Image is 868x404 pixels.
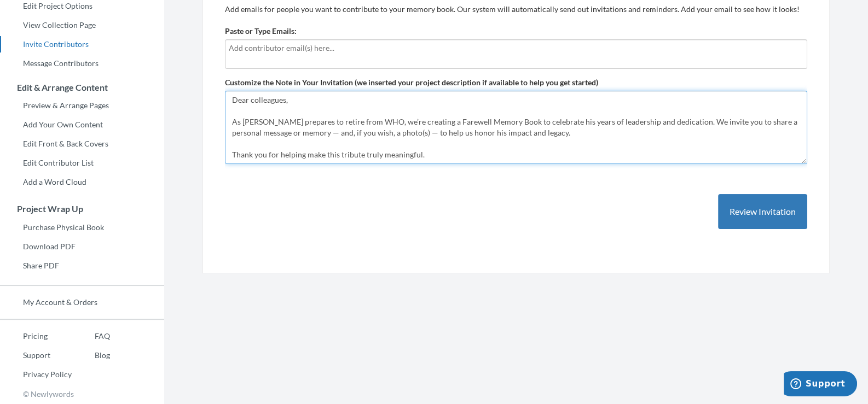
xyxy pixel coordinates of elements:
[225,77,598,88] label: Customize the Note in Your Invitation (we inserted your project description if available to help ...
[72,347,110,364] a: Blog
[225,26,297,37] label: Paste or Type Emails:
[718,194,807,230] button: Review Invitation
[225,4,807,15] p: Add emails for people you want to contribute to your memory book. Our system will automatically s...
[229,42,803,54] input: Add contributor email(s) here...
[72,328,110,344] a: FAQ
[784,371,857,399] iframe: Opens a widget where you can chat to one of our agents
[1,83,164,92] h3: Edit & Arrange Content
[1,204,164,214] h3: Project Wrap Up
[225,91,807,164] textarea: Dear colleagues, As [PERSON_NAME] prepares to retire from WHO, we’re creating a Farewell Memory B...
